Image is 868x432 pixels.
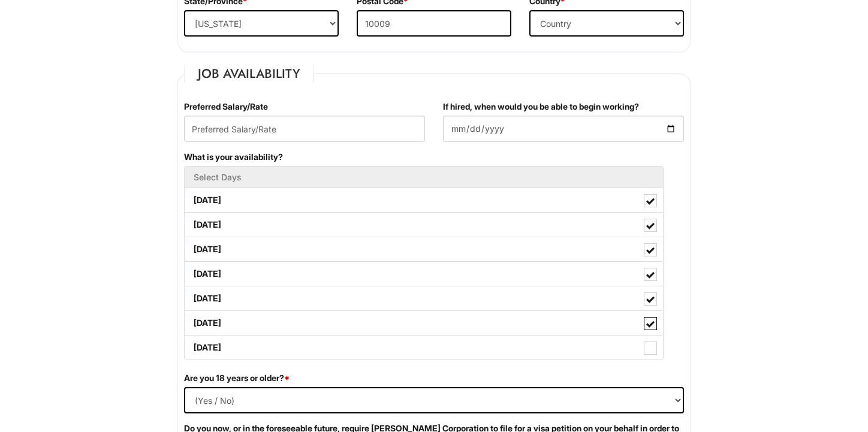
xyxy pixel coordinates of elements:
label: What is your availability? [184,151,283,163]
input: Preferred Salary/Rate [184,116,425,142]
select: Country [529,10,684,37]
select: (Yes / No) [184,387,684,413]
select: State/Province [184,10,339,37]
label: [DATE] [185,336,663,360]
legend: Job Availability [184,65,314,83]
label: [DATE] [185,237,663,261]
label: [DATE] [185,286,663,310]
label: [DATE] [185,262,663,286]
h5: Select Days [194,173,654,182]
label: If hired, when would you be able to begin working? [443,101,639,113]
input: Postal Code [357,10,511,37]
label: Preferred Salary/Rate [184,101,268,113]
label: Are you 18 years or older? [184,372,290,384]
label: [DATE] [185,311,663,335]
label: [DATE] [185,188,663,212]
label: [DATE] [185,213,663,237]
